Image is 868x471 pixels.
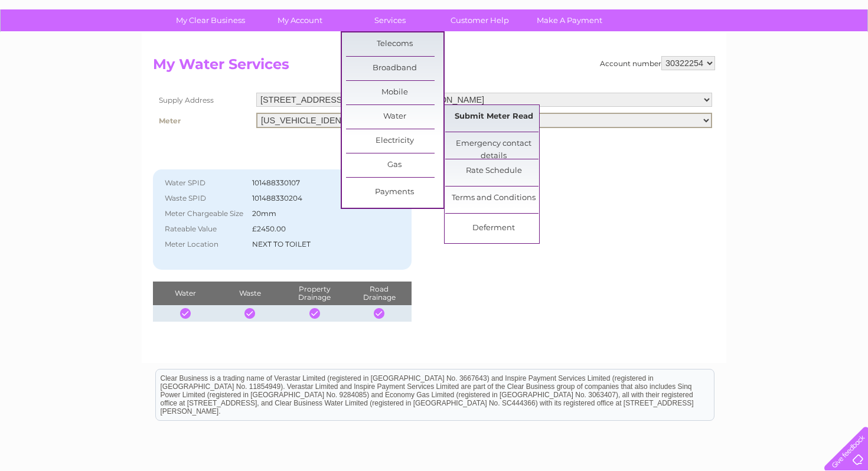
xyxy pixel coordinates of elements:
td: NEXT TO TOILET [249,237,385,252]
td: 20mm [249,206,385,221]
th: Road Drainage [347,282,412,305]
td: 101488330107 [249,175,385,191]
a: Telecoms [346,32,443,56]
a: Rate Schedule [445,159,543,183]
a: Terms and Conditions [445,187,543,210]
a: Submit Meter Read [445,105,543,129]
a: Log out [829,50,857,59]
img: logo.png [30,31,90,67]
th: Water SPID [159,175,249,191]
a: Emergency contact details [445,132,543,156]
div: Account number [600,56,715,70]
a: Energy [690,50,716,59]
a: Services [341,9,439,31]
td: £2450.00 [249,221,385,237]
div: Clear Business is a trading name of Verastar Limited (registered in [GEOGRAPHIC_DATA] No. 3667643... [156,6,714,57]
th: Meter Chargeable Size [159,206,249,221]
a: Water [660,50,683,59]
a: 0333 014 3131 [645,6,727,21]
a: Gas [346,153,443,177]
a: Customer Help [431,9,528,31]
td: 101488330204 [249,191,385,206]
a: My Account [252,9,349,31]
a: Contact [789,50,818,59]
a: My Clear Business [162,9,259,31]
th: Rateable Value [159,221,249,237]
a: Broadband [346,57,443,80]
th: Waste SPID [159,191,249,206]
a: Mobile [346,81,443,104]
a: Make A Payment [521,9,618,31]
th: Meter Location [159,237,249,252]
a: Blog [765,50,782,59]
a: Water [346,105,443,129]
a: Telecoms [723,50,758,59]
th: Waste [217,282,282,305]
a: Payments [346,181,443,204]
th: Water [153,282,217,305]
a: Deferment [445,217,543,240]
th: Meter [153,110,253,131]
th: Supply Address [153,90,253,110]
th: Property Drainage [282,282,347,305]
a: Electricity [346,129,443,153]
h2: My Water Services [153,56,715,78]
